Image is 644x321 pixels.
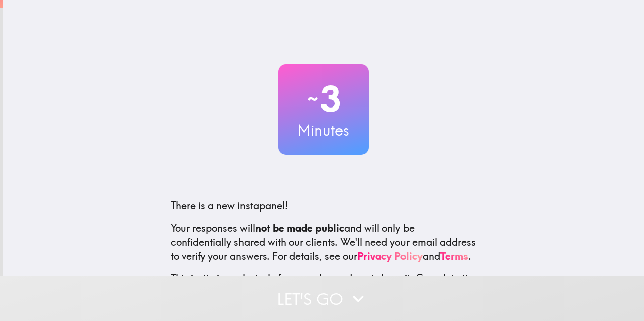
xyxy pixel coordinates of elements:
[440,250,468,262] a: Terms
[171,221,476,263] p: Your responses will and will only be confidentially shared with our clients. We'll need your emai...
[171,199,288,212] span: There is a new instapanel!
[255,222,344,234] b: not be made public
[278,120,369,141] h3: Minutes
[306,84,320,114] span: ~
[278,78,369,120] h2: 3
[357,250,423,262] a: Privacy Policy
[171,271,476,299] p: This invite is exclusively for you, please do not share it. Complete it soon because spots are li...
